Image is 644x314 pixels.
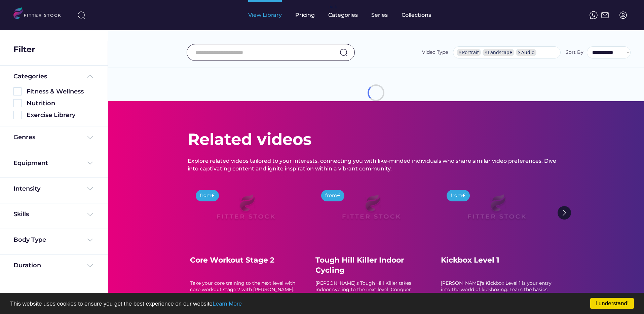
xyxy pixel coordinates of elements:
li: Portrait [457,49,481,56]
div: Core Workout Stage 2 [190,255,301,266]
div: Duration [13,261,41,270]
img: Frame%2079%20%281%29.svg [202,186,289,234]
div: Explore related videos tailored to your interests, connecting you with like-minded individuals wh... [188,157,564,172]
div: Categories [328,11,358,19]
div: Equipment [13,159,48,167]
div: Tough Hill Killer Indoor Cycling [315,255,426,276]
img: search-normal.svg [340,48,348,56]
span: × [518,50,521,55]
iframe: chat widget [616,287,637,307]
img: Rectangle%205126.svg [13,99,22,107]
div: Related videos [188,128,311,151]
div: Nutrition [27,99,94,108]
div: Video Type [422,49,448,56]
img: Frame%20%284%29.svg [86,236,94,244]
div: Genres [13,133,35,142]
img: profile-circle.svg [619,11,627,19]
p: This website uses cookies to ensure you get the best experience on our website [10,301,634,307]
a: I understand! [590,298,634,309]
div: Sort By [566,49,583,56]
div: from [200,192,212,199]
div: [PERSON_NAME]'s Kickbox Level 1 is your entry into the world of kickboxing. Learn the basics of t... [441,280,552,300]
div: Exercise Library [27,111,94,119]
img: Rectangle%205126.svg [13,87,22,95]
a: Learn More [213,301,242,307]
img: Group%201000002322%20%281%29.svg [558,206,571,220]
li: Landscape [483,49,514,56]
img: Frame%2051.svg [601,11,609,19]
div: View Library [248,11,282,19]
div: Skills [13,210,30,219]
div: Filter [13,44,35,55]
img: Rectangle%205126.svg [13,111,22,119]
img: Frame%20%284%29.svg [86,210,94,219]
span: × [459,50,461,55]
img: Frame%2079%20%281%29.svg [328,186,414,234]
img: LOGO.svg [13,7,67,21]
img: Frame%20%284%29.svg [86,185,94,193]
img: search-normal%203.svg [77,11,85,19]
div: [PERSON_NAME]'s Tough Hill Killer takes indoor cycling to the next level. Conquer challenging hil... [315,280,426,300]
div: Kickbox Level 1 [441,255,552,266]
img: Frame%20%285%29.svg [86,72,94,80]
div: from [325,192,337,199]
img: Frame%20%284%29.svg [86,133,94,142]
div: Series [371,11,388,19]
div: Categories [13,72,47,81]
img: meteor-icons_whatsapp%20%281%29.svg [590,11,598,19]
div: Fitness & Wellness [27,87,94,96]
span: × [485,50,487,55]
div: fvck [328,3,337,10]
div: Collections [402,11,431,19]
div: from [451,192,462,199]
img: Frame%20%284%29.svg [86,159,94,167]
div: Pricing [295,11,315,19]
div: Take your core training to the next level with core workout stage 2 with [PERSON_NAME]. Challenge... [190,280,301,300]
img: Frame%2079%20%281%29.svg [453,186,539,234]
div: Intensity [13,185,40,193]
li: Audio [516,49,536,56]
div: Body Type [13,236,46,244]
img: Frame%20%284%29.svg [86,262,94,270]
